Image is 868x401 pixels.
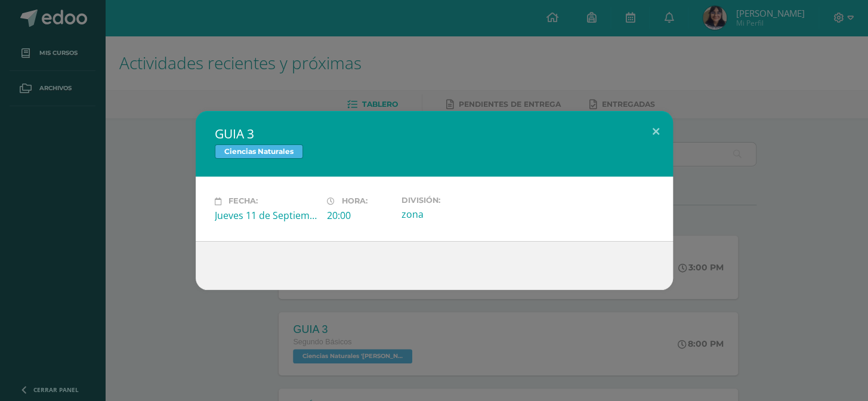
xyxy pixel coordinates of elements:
[215,209,317,222] div: Jueves 11 de Septiembre
[215,125,654,142] h2: GUIA 3
[228,197,258,206] span: Fecha:
[327,209,392,222] div: 20:00
[401,208,504,221] div: zona
[342,197,367,206] span: Hora:
[215,144,303,159] span: Ciencias Naturales
[639,111,673,152] button: Close (Esc)
[401,196,504,205] label: División:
